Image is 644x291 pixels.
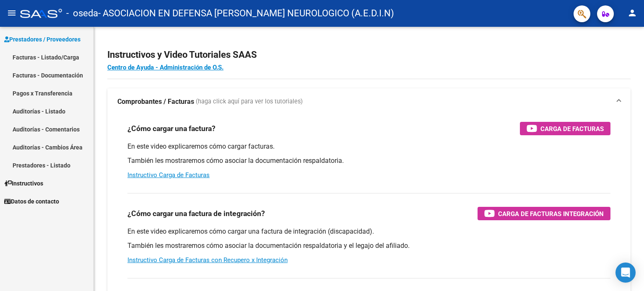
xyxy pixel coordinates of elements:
mat-expansion-panel-header: Comprobantes / Facturas (haga click aquí para ver los tutoriales) [107,88,631,115]
a: Instructivo Carga de Facturas con Recupero x Integración [127,256,288,264]
span: Datos de contacto [4,197,59,206]
h3: ¿Cómo cargar una factura de integración? [127,208,265,219]
p: También les mostraremos cómo asociar la documentación respaldatoria y el legajo del afiliado. [127,241,610,250]
a: Instructivo Carga de Facturas [127,171,210,179]
button: Carga de Facturas [520,122,610,135]
span: Carga de Facturas [540,124,604,134]
div: Open Intercom Messenger [615,263,636,283]
span: Prestadores / Proveedores [4,35,80,44]
mat-icon: menu [7,8,17,18]
a: Centro de Ayuda - Administración de O.S. [107,64,223,71]
button: Carga de Facturas Integración [478,207,610,220]
span: Carga de Facturas Integración [498,209,604,219]
span: (haga click aquí para ver los tutoriales) [196,97,303,106]
p: En este video explicaremos cómo cargar una factura de integración (discapacidad). [127,227,610,236]
mat-icon: person [627,8,637,18]
span: - oseda [66,4,98,23]
h3: ¿Cómo cargar una factura? [127,123,216,134]
span: - ASOCIACION EN DEFENSA [PERSON_NAME] NEUROLOGICO (A.E.D.I.N) [98,4,394,23]
p: En este video explicaremos cómo cargar facturas. [127,142,610,151]
p: También les mostraremos cómo asociar la documentación respaldatoria. [127,156,610,165]
h2: Instructivos y Video Tutoriales SAAS [107,47,631,63]
span: Instructivos [4,179,43,188]
strong: Comprobantes / Facturas [117,97,194,106]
